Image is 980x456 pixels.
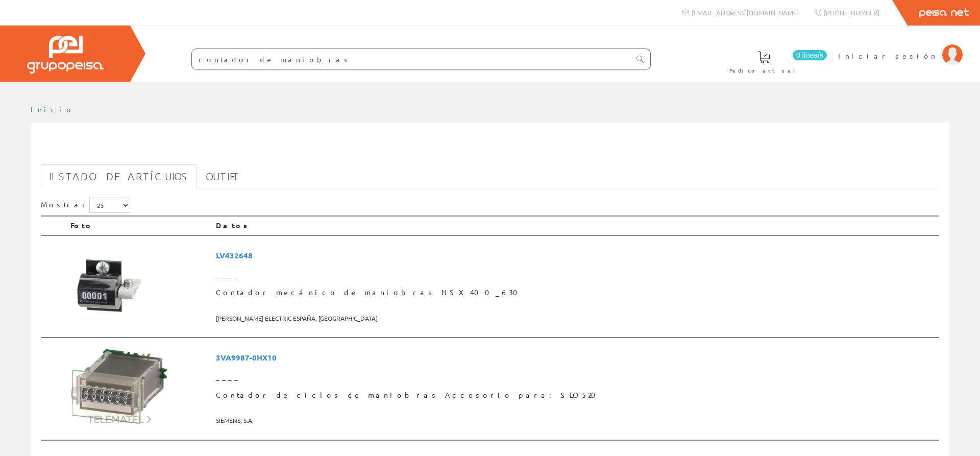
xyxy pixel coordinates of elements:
span: Contador mecánico de maniobras NSX400_630 [216,283,935,302]
span: Contador de ciclos de maniobras Accesorio para: SEO520 [216,386,935,404]
a: Iniciar sesión [838,42,963,52]
a: Inicio [31,105,74,114]
span: [EMAIL_ADDRESS][DOMAIN_NAME] [692,8,799,17]
span: ____ [216,368,935,386]
img: Foto artículo Contador de ciclos de maniobras Accesorio para: SEO520 (191.32653061224x150) [70,348,168,425]
a: Listado de artículos [41,164,197,188]
span: ____ [216,265,935,283]
label: Mostrar [41,198,130,213]
span: [PHONE_NUMBER] [824,8,879,17]
span: SIEMENS, S.A. [216,412,935,429]
a: Outlet [198,164,248,188]
th: Datos [212,216,939,235]
span: 0 línea/s [793,50,827,60]
span: 3VA9987-0HX10 [216,348,935,367]
span: Iniciar sesión [838,51,937,61]
span: Pedido actual [729,65,799,76]
select: Mostrar [89,198,130,213]
h1: contador de maniobras [41,139,939,159]
span: [PERSON_NAME] ELECTRIC ESPAÑA, [GEOGRAPHIC_DATA] [216,310,935,327]
input: Buscar ... [192,49,630,69]
img: Grupo Peisa [27,36,104,74]
img: Foto artículo Contador mecánico de maniobras NSX400_630 (150x150) [70,246,147,323]
th: Foto [66,216,212,235]
span: LV432648 [216,246,935,265]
